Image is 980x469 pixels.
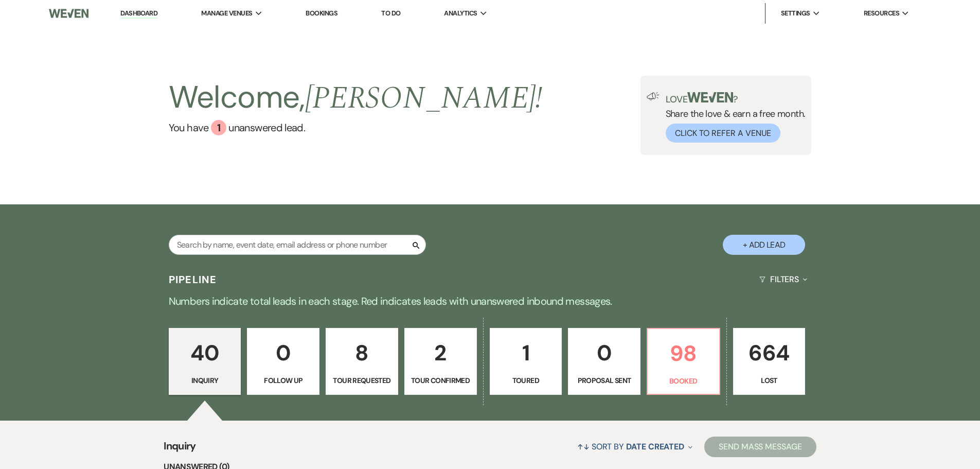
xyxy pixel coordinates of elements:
[740,375,799,386] p: Lost
[755,266,811,293] button: Filters
[654,336,713,371] p: 98
[666,124,780,143] button: Click to Refer a Venue
[381,9,400,18] a: To Do
[626,441,684,452] span: Date Created
[211,120,226,135] div: 1
[254,375,313,386] p: Follow Up
[49,3,88,24] img: Weven Logo
[577,441,590,452] span: ↑↓
[332,336,391,370] p: 8
[723,235,805,255] button: + Add Lead
[733,328,806,395] a: 664Lost
[411,375,470,386] p: Tour Confirmed
[660,92,806,143] div: Share the love & earn a free month.
[490,328,562,395] a: 1Toured
[326,328,398,395] a: 8Tour Requested
[164,438,196,460] span: Inquiry
[573,433,697,460] button: Sort By Date Created
[704,437,816,457] button: Send Mass Message
[169,328,241,395] a: 40Inquiry
[781,8,810,19] span: Settings
[647,328,720,395] a: 98Booked
[169,76,543,120] h2: Welcome,
[568,328,640,395] a: 0Proposal Sent
[647,92,660,100] img: loud-speaker-illustration.svg
[654,375,713,387] p: Booked
[254,336,313,370] p: 0
[740,336,799,370] p: 664
[305,75,543,122] span: [PERSON_NAME] !
[169,120,543,135] a: You have 1 unanswered lead.
[411,336,470,370] p: 2
[120,9,157,19] a: Dashboard
[169,272,217,287] h3: Pipeline
[404,328,477,395] a: 2Tour Confirmed
[332,375,391,386] p: Tour Requested
[175,336,235,370] p: 40
[247,328,319,395] a: 0Follow Up
[687,92,733,102] img: weven-logo-green.svg
[201,8,252,19] span: Manage Venues
[496,375,556,386] p: Toured
[175,375,235,386] p: Inquiry
[169,235,426,255] input: Search by name, event date, email address or phone number
[444,8,477,19] span: Analytics
[575,336,634,370] p: 0
[864,8,899,19] span: Resources
[496,336,556,370] p: 1
[120,293,861,309] p: Numbers indicate total leads in each stage. Red indicates leads with unanswered inbound messages.
[666,92,806,104] p: Love ?
[306,9,337,18] a: Bookings
[575,375,634,386] p: Proposal Sent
